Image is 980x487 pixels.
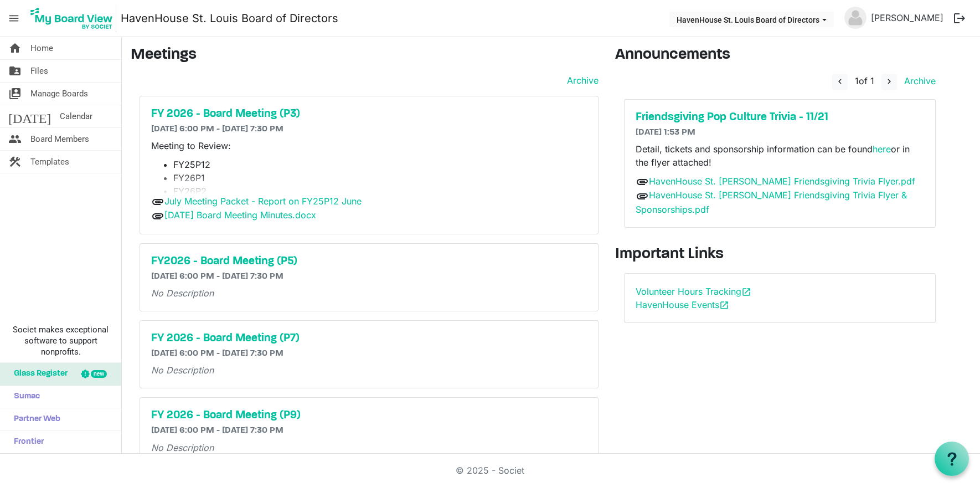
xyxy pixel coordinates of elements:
[5,324,116,357] span: Societ makes exceptional software to support nonprofits.
[8,363,68,385] span: Glass Register
[855,75,874,86] span: of 1
[855,75,859,86] span: 1
[151,409,587,422] a: FY 2026 - Board Meeting (P9)
[636,189,907,215] a: HavenHouse St. [PERSON_NAME] Friendsgiving Trivia Flyer & Sponsorships.pdf
[866,7,948,29] a: [PERSON_NAME]
[8,60,22,82] span: folder_shared
[164,209,316,221] a: [DATE] Board Meeting Minutes.docx
[8,83,22,105] span: switch_account
[151,441,587,454] p: No Description
[636,111,924,124] a: Friendsgiving Pop Culture Trivia - 11/21
[30,37,53,59] span: Home
[151,332,587,345] a: FY 2026 - Board Meeting (P7)
[8,37,22,59] span: home
[151,348,587,359] h6: [DATE] 6:00 PM - [DATE] 7:30 PM
[151,209,164,223] span: attachment
[615,245,945,264] h3: Important Links
[121,7,338,29] a: HavenHouse St. Louis Board of Directors
[881,74,897,90] button: navigate_next
[91,370,107,378] div: new
[151,124,587,135] h6: [DATE] 6:00 PM - [DATE] 7:30 PM
[8,105,51,127] span: [DATE]
[636,286,751,297] a: Volunteer Hours Trackingopen_in_new
[27,4,121,32] a: My Board View Logo
[151,286,587,300] p: No Description
[151,107,587,121] a: FY 2026 - Board Meeting (P3)
[719,300,729,310] span: open_in_new
[151,271,587,282] h6: [DATE] 6:00 PM - [DATE] 7:30 PM
[456,465,524,476] a: © 2025 - Societ
[3,8,24,29] span: menu
[741,287,751,297] span: open_in_new
[948,7,971,30] button: logout
[30,128,89,150] span: Board Members
[636,142,924,169] p: Detail, tickets and sponsorship information can be found or in the flyer attached!
[151,255,587,268] a: FY2026 - Board Meeting (P5)
[173,158,587,171] li: FY25P12
[615,46,945,65] h3: Announcements
[30,83,88,105] span: Manage Boards
[8,386,40,408] span: Sumac
[151,195,164,208] span: attachment
[669,12,834,27] button: HavenHouse St. Louis Board of Directors dropdownbutton
[27,4,116,32] img: My Board View Logo
[649,176,915,187] a: HavenHouse St. [PERSON_NAME] Friendsgiving Trivia Flyer.pdf
[636,128,695,137] span: [DATE] 1:53 PM
[151,139,587,152] p: Meeting to Review:
[873,143,891,155] a: here
[844,7,866,29] img: no-profile-picture.svg
[60,105,92,127] span: Calendar
[30,60,48,82] span: Files
[636,175,649,188] span: attachment
[151,363,587,377] p: No Description
[8,408,60,430] span: Partner Web
[8,431,44,453] span: Frontier
[151,426,587,436] h6: [DATE] 6:00 PM - [DATE] 7:30 PM
[835,76,845,86] span: navigate_before
[8,128,22,150] span: people
[636,299,729,310] a: HavenHouse Eventsopen_in_new
[173,184,587,198] li: FY26P2
[884,76,894,86] span: navigate_next
[563,74,599,87] a: Archive
[8,151,22,173] span: construction
[900,75,936,86] a: Archive
[173,171,587,184] li: FY26P1
[131,46,599,65] h3: Meetings
[164,196,362,207] a: July Meeting Packet - Report on FY25P12 June
[30,151,69,173] span: Templates
[636,189,649,203] span: attachment
[832,74,848,90] button: navigate_before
